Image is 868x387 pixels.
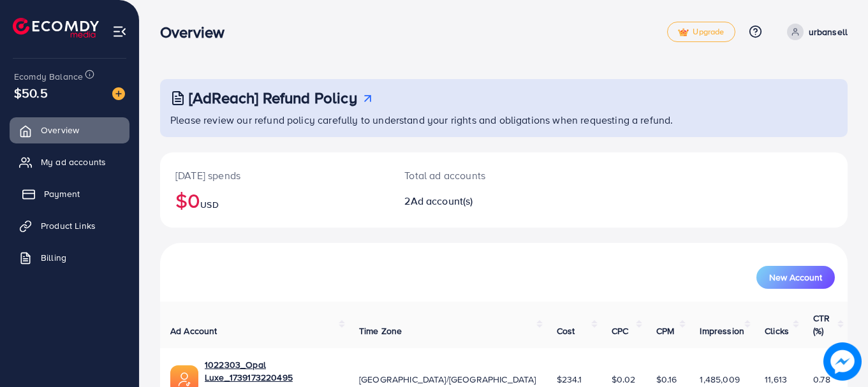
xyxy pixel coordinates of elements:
h3: [AdReach] Refund Policy [189,89,357,107]
h2: 2 [404,195,546,207]
span: $50.5 [14,84,48,102]
span: Ad account(s) [411,194,473,208]
span: CPM [656,325,674,337]
span: CTR (%) [813,312,830,337]
p: Please review our refund policy carefully to understand your rights and obligations when requesti... [170,112,840,128]
span: Ecomdy Balance [14,70,83,83]
p: [DATE] spends [175,168,374,183]
span: $0.16 [656,373,677,386]
p: Total ad accounts [404,168,546,183]
span: 0.78 [813,373,830,386]
img: logo [13,18,99,38]
p: urbansell [809,24,848,40]
span: Overview [41,124,79,136]
span: Cost [557,325,575,337]
a: My ad accounts [10,149,129,175]
img: tick [678,28,689,37]
span: 1,485,009 [700,373,739,386]
span: Product Links [41,219,96,232]
img: menu [112,24,127,39]
a: Billing [10,245,129,270]
a: 1022303_Opal Luxe_1739173220495 [205,358,339,384]
a: Product Links [10,213,129,238]
span: CPC [612,325,628,337]
h3: Overview [160,23,235,41]
button: New Account [756,266,835,289]
span: Ad Account [170,325,217,337]
a: urbansell [782,24,848,40]
a: Payment [10,181,129,207]
span: USD [200,198,218,211]
h2: $0 [175,188,374,212]
span: Upgrade [678,27,724,37]
span: New Account [769,273,822,282]
a: tickUpgrade [667,22,735,42]
span: 11,613 [765,373,787,386]
span: [GEOGRAPHIC_DATA]/[GEOGRAPHIC_DATA] [359,373,536,386]
span: My ad accounts [41,156,106,168]
span: Payment [44,187,80,200]
span: Impression [700,325,744,337]
span: $0.02 [612,373,636,386]
span: $234.1 [557,373,582,386]
a: Overview [10,117,129,143]
span: Time Zone [359,325,402,337]
img: image [112,87,125,100]
img: image [823,342,862,381]
span: Billing [41,251,66,264]
span: Clicks [765,325,789,337]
